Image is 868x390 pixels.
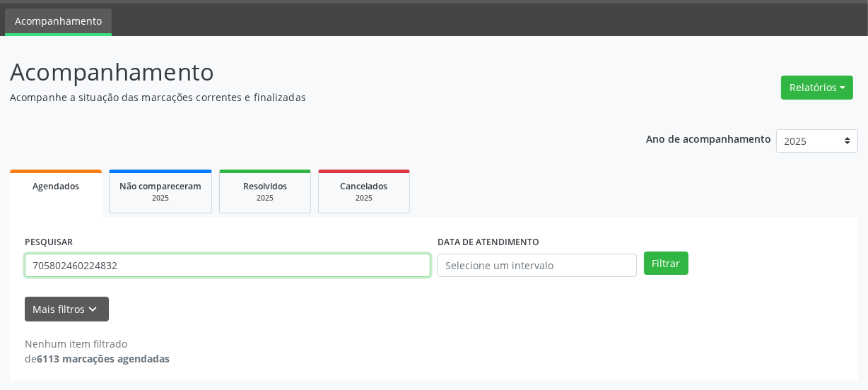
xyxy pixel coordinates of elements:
div: Nenhum item filtrado [25,336,170,351]
span: Resolvidos [243,180,287,192]
a: Acompanhamento [5,8,112,36]
div: 2025 [119,193,201,203]
i: keyboard_arrow_down [86,302,101,317]
div: de [25,351,170,366]
span: Agendados [33,180,79,192]
span: Cancelados [341,180,388,192]
strong: 6113 marcações agendadas [37,352,170,365]
button: Relatórios [781,76,853,100]
p: Acompanhe a situação das marcações correntes e finalizadas [10,90,604,105]
span: Não compareceram [119,180,201,192]
div: 2025 [329,193,399,203]
input: Selecione um intervalo [438,254,637,278]
button: Filtrar [644,252,688,276]
label: DATA DE ATENDIMENTO [438,232,539,254]
label: PESQUISAR [25,232,73,254]
button: Mais filtroskeyboard_arrow_down [25,297,109,321]
input: Nome, CNS [25,254,430,278]
p: Ano de acompanhamento [646,129,771,147]
div: 2025 [230,193,300,203]
p: Acompanhamento [10,54,604,90]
